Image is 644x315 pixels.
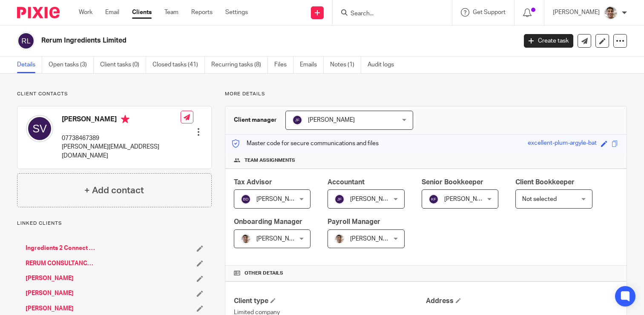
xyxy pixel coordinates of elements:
h4: [PERSON_NAME] [62,115,181,126]
p: 07738467389 [62,134,181,143]
p: Master code for secure communications and files [232,139,379,148]
img: svg%3E [292,115,302,125]
a: Settings [225,8,248,17]
a: Details [17,57,42,73]
span: [PERSON_NAME] [444,196,491,202]
img: PXL_20240409_141816916.jpg [334,234,345,244]
a: Work [79,8,92,17]
img: svg%3E [334,194,345,204]
a: RERUM CONSULTANCY UK LTD [26,259,97,268]
a: [PERSON_NAME] [26,304,74,313]
h3: Client manager [234,116,277,124]
p: More details [225,91,627,97]
span: [PERSON_NAME] [256,196,303,202]
a: Reports [191,8,213,17]
span: [PERSON_NAME] [350,236,397,242]
p: [PERSON_NAME][EMAIL_ADDRESS][DOMAIN_NAME] [62,143,181,160]
a: Notes (1) [330,57,361,73]
a: Open tasks (3) [49,57,94,73]
img: PXL_20240409_141816916.jpg [604,6,618,20]
span: Client Bookkeeper [515,179,575,186]
span: Senior Bookkeeper [422,179,483,186]
a: Files [274,57,293,73]
a: Team [164,8,178,17]
img: Pixie [17,7,60,18]
span: [PERSON_NAME] [350,196,397,202]
span: Tax Advisor [234,179,272,186]
img: svg%3E [17,32,35,50]
a: Audit logs [368,57,400,73]
span: [PERSON_NAME] [256,236,303,242]
a: Emails [300,57,324,73]
h4: Address [426,297,618,306]
h4: Client type [234,297,426,306]
i: Primary [121,115,129,123]
img: svg%3E [428,194,439,204]
span: Not selected [522,196,557,202]
span: Payroll Manager [328,218,380,225]
a: Client tasks (0) [100,57,146,73]
a: Clients [132,8,152,17]
div: excellent-plum-argyle-bat [528,139,597,149]
p: Linked clients [17,220,212,227]
img: svg%3E [241,194,251,204]
h4: + Add contact [84,184,144,197]
span: Other details [244,270,283,277]
img: PXL_20240409_141816916.jpg [241,234,251,244]
a: Email [105,8,119,17]
img: svg%3E [26,115,53,142]
span: Onboarding Manager [234,218,302,225]
a: [PERSON_NAME] [26,289,74,298]
span: [PERSON_NAME] [308,117,355,123]
a: Ingredients 2 Connect Limited [26,244,97,252]
span: Team assignments [244,157,295,164]
p: Client contacts [17,91,212,97]
a: Recurring tasks (8) [211,57,268,73]
a: Create task [524,34,573,48]
a: Closed tasks (41) [152,57,205,73]
h2: Rerum Ingredients Limited [41,36,417,45]
a: [PERSON_NAME] [26,274,74,283]
input: Search [350,10,426,18]
span: Get Support [473,9,506,15]
p: [PERSON_NAME] [553,8,600,17]
span: Accountant [328,179,365,186]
